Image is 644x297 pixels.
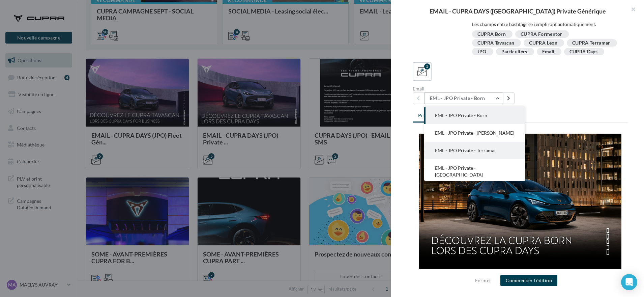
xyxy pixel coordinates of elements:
[424,159,525,184] button: EML - JPO Private - [GEOGRAPHIC_DATA]
[477,40,515,46] div: CUPRA Tavascan
[435,112,487,118] span: EML - JPO Private - Born
[402,8,633,14] div: EMAIL - CUPRA DAYS ([GEOGRAPHIC_DATA]) Private Générique
[424,107,525,124] button: EML - JPO Private - Born
[435,147,496,153] span: EML - JPO Private - Terramar
[472,276,494,285] button: Fermer
[435,165,483,178] span: EML - JPO Private - [GEOGRAPHIC_DATA]
[572,40,610,46] div: CUPRA Terramar
[472,21,623,28] li: Les champs entre hashtags se rempliront automatiquement.
[477,49,487,54] div: JPO
[12,137,30,142] span: Bonjour
[413,86,518,91] div: Email
[435,130,514,136] span: EML - JPO Private - [PERSON_NAME]
[424,142,525,159] button: EML - JPO Private - Terramar
[500,275,557,286] button: Commencer l'édition
[529,40,557,46] div: CUPRA Leon
[501,49,527,54] div: Particuliers
[424,92,503,104] button: EML - JPO Private - Born
[30,137,58,142] strong: #firstName#,
[569,49,598,54] div: CUPRA Days
[424,124,525,142] button: EML - JPO Private - [PERSON_NAME]
[542,49,555,54] div: Email
[477,32,506,37] div: CUPRA Born
[424,63,430,70] div: 5
[521,32,562,37] div: CUPRA Formentor
[621,274,637,290] div: Open Intercom Messenger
